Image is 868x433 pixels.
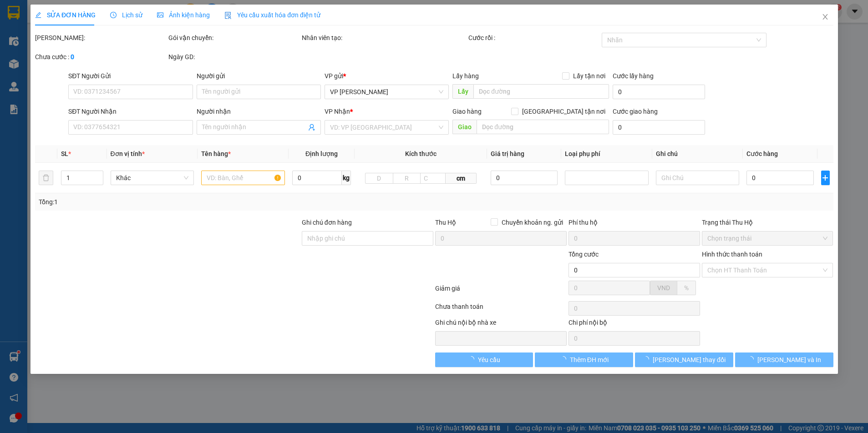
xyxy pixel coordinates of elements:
[434,302,568,317] div: Chưa thanh toán
[477,120,609,134] input: Dọc đường
[535,352,633,367] button: Thêm ĐH mới
[157,12,163,18] span: picture
[168,33,300,43] div: Gói vận chuyển:
[110,12,117,18] span: clock-circle
[559,356,569,363] span: loading
[330,85,443,99] span: VP Nghi Xuân
[68,106,193,116] div: SĐT Người Nhận
[392,173,421,184] input: R
[561,145,652,163] th: Loại phụ phí
[643,356,653,363] span: loading
[568,317,700,331] div: Chi phí nội bộ
[707,232,827,245] span: Chọn trạng thái
[613,85,705,99] input: Cước lấy hàng
[757,355,821,365] span: [PERSON_NAME] và In
[168,52,300,62] div: Ngày GD:
[435,352,533,367] button: Yêu cầu
[71,53,74,60] b: 0
[613,120,705,135] input: Cước giao hàng
[302,219,352,226] label: Ghi chú đơn hàng
[405,150,437,157] span: Kích thước
[365,173,393,184] input: D
[110,11,142,19] span: Lịch sử
[518,106,609,116] span: [GEOGRAPHIC_DATA] tận nơi
[821,13,828,20] span: close
[452,72,479,80] span: Lấy hàng
[452,84,473,99] span: Lấy
[35,52,167,62] div: Chưa cước :
[746,150,778,157] span: Cước hàng
[325,108,350,115] span: VP Nhận
[821,171,830,185] button: plus
[452,108,482,115] span: Giao hàng
[652,145,743,163] th: Ghi chú
[305,150,338,157] span: Định lượng
[684,284,688,292] span: %
[61,150,68,157] span: SL
[655,171,739,185] input: Ghi Chú
[196,106,320,116] div: Người nhận
[116,171,188,185] span: Khác
[446,173,477,184] span: cm
[613,72,654,80] label: Cước lấy hàng
[657,284,670,292] span: VND
[452,120,477,134] span: Giao
[468,356,478,363] span: loading
[35,33,167,43] div: [PERSON_NAME]:
[613,108,658,115] label: Cước giao hàng
[473,84,609,99] input: Dọc đường
[110,150,144,157] span: Đơn vị tính
[478,355,500,365] span: Yêu cầu
[653,355,726,365] span: [PERSON_NAME] thay đổi
[201,150,231,157] span: Tên hàng
[325,71,449,81] div: VP gửi
[490,150,524,157] span: Giá trị hàng
[39,171,53,185] button: delete
[196,71,320,81] div: Người gửi
[224,12,232,19] img: icon
[747,356,757,363] span: loading
[735,352,833,367] button: [PERSON_NAME] và In
[39,197,335,207] div: Tổng: 1
[497,217,566,227] span: Chuyển khoản ng. gửi
[568,217,700,231] div: Phí thu hộ
[302,33,467,43] div: Nhân viên tạo:
[224,11,320,19] span: Yêu cầu xuất hóa đơn điện tử
[302,231,433,246] input: Ghi chú đơn hàng
[468,33,600,43] div: Cước rồi :
[342,171,351,185] span: kg
[701,217,833,227] div: Trạng thái Thu Hộ
[435,219,456,226] span: Thu Hộ
[822,174,829,181] span: plus
[420,173,446,184] input: C
[701,251,762,258] label: Hình thức thanh toán
[435,317,566,331] div: Ghi chú nội bộ nhà xe
[812,5,838,30] button: Close
[68,71,193,81] div: SĐT Người Gửi
[569,71,609,81] span: Lấy tận nơi
[35,12,41,18] span: edit
[157,11,210,19] span: Ảnh kiện hàng
[434,283,568,299] div: Giảm giá
[308,124,315,131] span: user-add
[35,11,96,19] span: SỬA ĐƠN HÀNG
[635,352,733,367] button: [PERSON_NAME] thay đổi
[201,171,285,185] input: VD: Bàn, Ghế
[568,251,598,258] span: Tổng cước
[569,355,608,365] span: Thêm ĐH mới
